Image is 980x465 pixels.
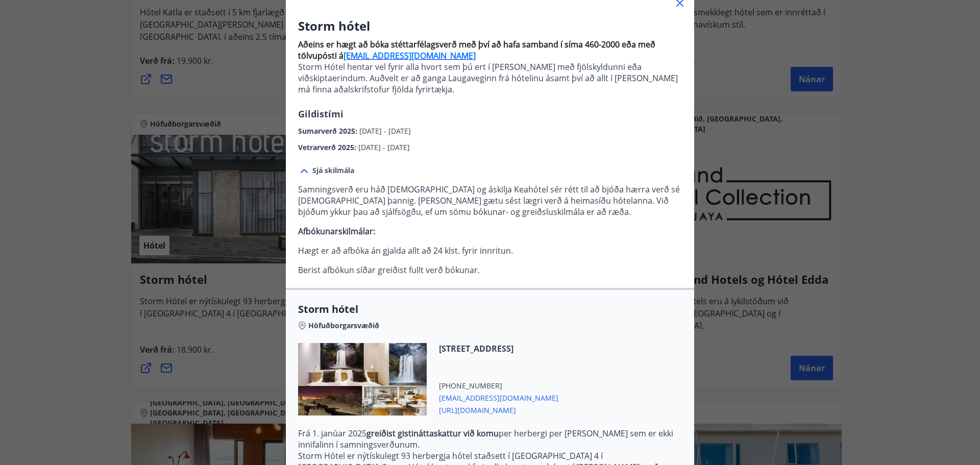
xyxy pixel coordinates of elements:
[298,226,375,237] strong: Afbókunarskilmálar:
[308,321,379,331] span: Höfuðborgarsvæðið
[344,50,476,61] a: [EMAIL_ADDRESS][DOMAIN_NAME]
[439,343,558,354] span: [STREET_ADDRESS]
[358,142,410,152] span: [DATE] - [DATE]
[439,381,558,391] span: [PHONE_NUMBER]
[298,302,682,316] span: Storm hótel
[298,184,682,217] p: Samningsverð eru háð [DEMOGRAPHIC_DATA] og áskilja Keahótel sér rétt til að bjóða hærra verð sé [...
[439,391,558,403] span: [EMAIL_ADDRESS][DOMAIN_NAME]
[298,245,682,256] p: Hægt er að afbóka án gjalda allt að 24 klst. fyrir innritun.
[359,126,411,136] span: [DATE] - [DATE]
[298,264,682,276] p: Berist afbókun síðar greiðist fullt verð bókunar.
[298,39,655,61] strong: Aðeins er hægt að bóka stéttarfélagsverð með því að hafa samband í síma 460-2000 eða með tölvupós...
[298,142,358,152] span: Vetrarverð 2025 :
[298,126,359,136] span: Sumarverð 2025 :
[312,165,354,176] span: Sjá skilmála
[298,17,682,35] h3: Storm hótel
[298,61,682,95] p: Storm Hótel hentar vel fyrir alla hvort sem þú ert í [PERSON_NAME] með fjölskyldunni eða viðskipt...
[298,108,344,120] span: Gildistími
